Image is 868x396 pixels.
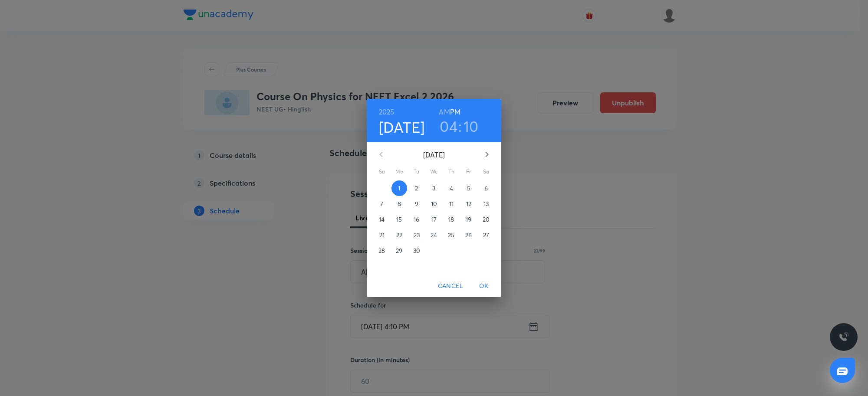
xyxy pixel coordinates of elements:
p: 20 [483,215,490,224]
button: 22 [391,227,407,243]
p: 19 [466,215,471,224]
button: 8 [391,196,407,212]
p: 27 [483,231,489,239]
span: Th [444,167,459,176]
button: 20 [478,212,494,227]
h3: : [458,117,462,135]
button: 18 [444,212,459,227]
button: 10 [426,196,442,212]
p: 8 [398,200,401,208]
button: 2 [409,180,424,196]
button: 5 [461,180,477,196]
button: 21 [374,227,390,243]
button: PM [450,106,460,118]
button: 29 [391,243,407,259]
button: [DATE] [379,118,425,136]
button: 26 [461,227,477,243]
button: 17 [426,212,442,227]
p: 21 [379,231,385,239]
button: 23 [409,227,424,243]
button: 4 [444,180,459,196]
button: 16 [409,212,424,227]
p: 4 [450,184,453,193]
p: 10 [431,200,437,208]
button: 7 [374,196,390,212]
p: 11 [449,200,454,208]
p: [DATE] [391,150,477,160]
p: 30 [413,246,420,255]
button: OK [470,278,498,294]
p: 17 [431,215,437,224]
p: 13 [483,200,489,208]
p: 2 [415,184,418,193]
p: 28 [378,246,385,255]
p: 26 [465,231,472,239]
p: 6 [484,184,488,193]
button: 19 [461,212,477,227]
p: 25 [448,231,454,239]
button: 11 [444,196,459,212]
button: 9 [409,196,424,212]
p: 15 [396,215,402,224]
p: 14 [379,215,385,224]
p: 22 [396,231,402,239]
span: Sa [478,167,494,176]
button: 10 [464,117,479,135]
p: 1 [398,184,400,193]
button: 15 [391,212,407,227]
p: 7 [380,200,383,208]
p: 23 [414,231,420,239]
button: 6 [478,180,494,196]
button: 2025 [379,106,395,118]
button: AM [439,106,450,118]
span: OK [473,281,494,291]
span: Tu [409,167,424,176]
button: 27 [478,227,494,243]
button: 30 [409,243,424,259]
p: 29 [396,246,402,255]
button: 12 [461,196,477,212]
button: 13 [478,196,494,212]
span: We [426,167,442,176]
button: 25 [444,227,459,243]
p: 16 [414,215,419,224]
span: Su [374,167,390,176]
p: 24 [431,231,437,239]
button: 1 [391,180,407,196]
button: 24 [426,227,442,243]
button: Cancel [434,278,467,294]
p: 5 [467,184,470,193]
button: 28 [374,243,390,259]
span: Mo [391,167,407,176]
p: 9 [415,200,418,208]
p: 18 [448,215,454,224]
p: 12 [466,200,471,208]
p: 3 [432,184,435,193]
span: Cancel [438,281,463,291]
button: 04 [440,117,457,135]
span: Fr [461,167,477,176]
button: 3 [426,180,442,196]
button: 14 [374,212,390,227]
